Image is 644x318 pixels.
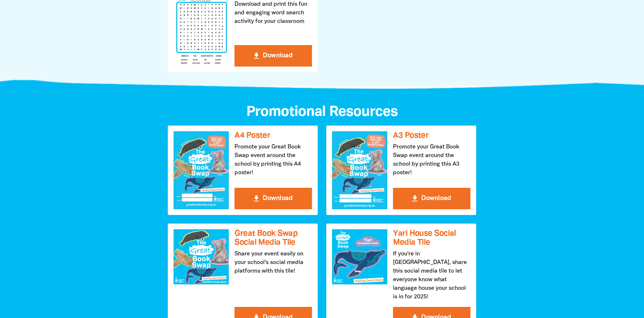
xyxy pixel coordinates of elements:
[246,106,398,119] span: Promotional Resources
[174,131,229,209] img: A4 Poster
[252,194,261,203] i: get_app
[235,131,312,140] h3: A4 Poster
[393,229,470,247] h3: Yari House Social Media Tile
[393,131,470,140] h3: A3 Poster
[393,188,470,209] button: get_app Download
[235,45,312,67] button: get_app Download
[252,52,261,60] i: get_app
[235,188,312,209] button: get_app Download
[235,229,312,247] h3: Great Book Swap Social Media Tile
[411,194,419,203] i: get_app
[332,131,387,209] img: A3 Poster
